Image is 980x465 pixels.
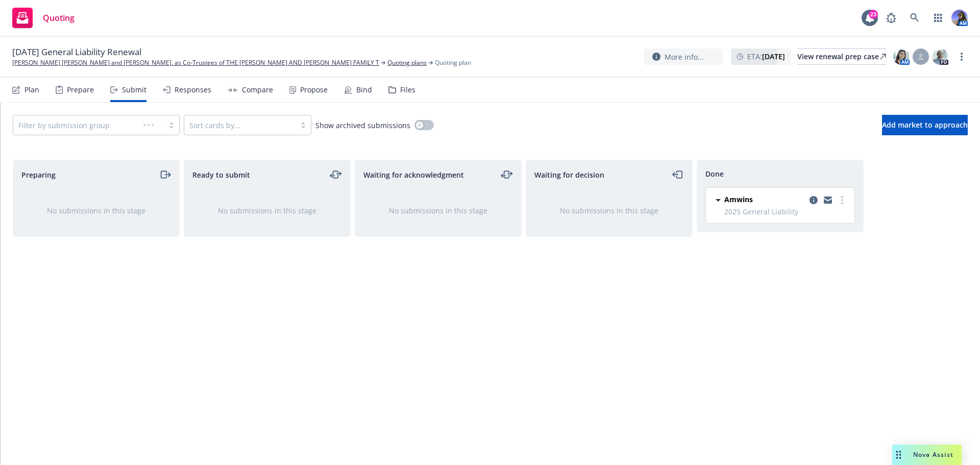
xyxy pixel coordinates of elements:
span: Show archived submissions [315,120,410,131]
div: Drag to move [892,445,905,465]
a: copy logging email [807,194,820,206]
span: Quoting [43,14,75,22]
div: Plan [24,86,39,94]
img: photo [932,48,948,65]
span: More info... [665,52,704,62]
span: [DATE] General Liability Renewal [12,46,141,58]
span: ETA : [747,51,785,62]
a: Quoting plans [387,58,427,67]
span: 2025 General Liability [724,206,848,217]
div: Responses [175,86,211,94]
a: moveLeftRight [501,168,513,181]
div: No submissions in this stage [543,205,676,216]
div: Bind [356,86,372,94]
span: Quoting plan [435,58,471,67]
div: Compare [242,86,273,94]
div: Files [400,86,415,94]
span: Nova Assist [913,450,953,459]
img: photo [951,10,968,26]
div: Propose [300,86,328,94]
a: Report a Bug [881,8,901,28]
div: No submissions in this stage [372,205,505,216]
button: More info... [644,48,723,65]
div: Submit [122,86,146,94]
a: [PERSON_NAME] [PERSON_NAME] and [PERSON_NAME], as Co-Trustees of THE [PERSON_NAME] AND [PERSON_NA... [12,58,379,67]
div: No submissions in this stage [201,205,334,216]
span: Done [705,168,724,179]
span: Waiting for acknowledgment [363,169,464,180]
div: Prepare [67,86,94,94]
a: moveRight [159,168,171,181]
span: Ready to submit [192,169,250,180]
button: Nova Assist [892,445,962,465]
a: View renewal prep case [797,48,886,65]
span: Preparing [21,169,56,180]
span: Waiting for decision [534,169,604,180]
span: Add market to approach [882,120,968,130]
a: Quoting [8,4,79,32]
a: moveLeft [672,168,684,181]
a: copy logging email [822,194,834,206]
div: 23 [869,10,878,19]
button: Add market to approach [882,115,968,135]
a: more [955,51,968,63]
a: more [836,194,848,206]
a: Switch app [928,8,948,28]
img: photo [893,48,910,65]
a: moveLeftRight [330,168,342,181]
div: No submissions in this stage [30,205,163,216]
strong: [DATE] [762,52,785,61]
a: Search [904,8,925,28]
span: Amwins [724,194,753,205]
